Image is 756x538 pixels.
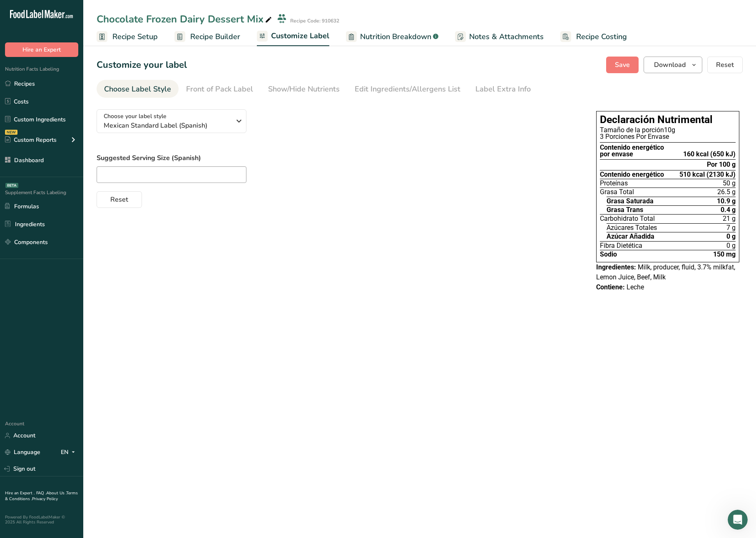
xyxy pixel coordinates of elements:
span: Choose your label style [104,112,167,121]
span: Proteínas [600,180,628,187]
a: Hire an Expert . [5,490,35,496]
a: FAQ . [36,490,46,496]
a: Recipe Builder [174,27,240,46]
div: Recipe Code: 910632 [290,17,339,25]
span: 510 kcal (2130 kJ) [679,171,736,178]
a: Language [5,445,40,459]
a: Recipe Setup [97,27,158,46]
span: Sodio [600,251,617,258]
span: 0.4 g [721,207,736,213]
div: Choose Label Style [104,84,171,95]
span: 0 g [726,242,736,249]
button: Download [644,57,702,73]
button: Hire an Expert [5,42,78,57]
span: Contenido energético [600,171,664,178]
span: 7 g [726,225,736,231]
div: 10g [600,127,736,133]
div: Powered By FoodLabelMaker © 2025 All Rights Reserved [5,515,78,525]
span: Save [615,60,630,70]
span: Download [654,60,686,70]
div: NEW [5,130,17,135]
a: Notes & Attachments [455,27,544,46]
a: Recipe Costing [560,27,627,46]
span: 26.5 g [717,189,736,195]
span: Grasa Total [600,189,634,195]
label: Suggested Serving Size (Spanish) [97,153,579,163]
h1: Customize your label [97,58,187,72]
span: Contiene: [596,283,625,291]
a: Customize Label [257,27,329,47]
span: 150 mg [713,251,736,258]
span: 50 g [723,180,736,187]
span: Leche [627,283,644,291]
div: Chocolate Frozen Dairy Dessert Mix [97,12,274,27]
button: Reset [707,57,743,73]
span: 0 g [726,233,736,240]
span: Customize Label [271,30,329,42]
button: Save [606,57,639,73]
div: Por 100 g [707,161,736,168]
span: 21 g [723,215,736,222]
span: Nutrition Breakdown [360,31,431,42]
h1: Declaración Nutrimental [600,115,736,125]
div: Edit Ingredients/Allergens List [355,84,460,95]
span: Grasa Trans [607,207,643,213]
span: Carbohidrato Total [600,215,655,222]
div: 3 Porciones Por Envase [600,133,736,140]
div: Show/Hide Nutrients [268,84,340,95]
span: Ingredientes: [596,263,636,271]
iframe: Intercom live chat [728,510,748,530]
span: Azúcares Totales [607,225,657,231]
span: Tamaño de la porción [600,126,664,134]
span: Azúcar Añadida [607,233,654,240]
div: 160 kcal (650 kJ) [683,151,736,158]
span: Reset [110,195,128,205]
a: Privacy Policy [32,496,58,502]
span: Fibra Dietética [600,242,642,249]
span: Recipe Builder [190,31,240,42]
button: Choose your label style Mexican Standard Label (Spanish) [97,109,246,133]
div: Contenido energético por envase [600,144,664,158]
span: Recipe Setup [112,31,158,42]
span: Recipe Costing [576,31,627,42]
div: Label Extra Info [475,84,531,95]
div: Front of Pack Label [186,84,253,95]
div: BETA [5,183,18,188]
span: Notes & Attachments [469,31,544,42]
span: 10.9 g [717,198,736,205]
button: Reset [97,191,142,208]
a: Terms & Conditions . [5,490,78,502]
span: Grasa Saturada [607,198,654,205]
a: Nutrition Breakdown [346,27,438,46]
div: EN [61,447,78,457]
span: Reset [716,60,734,70]
span: Mexican Standard Label (Spanish) [104,121,231,131]
span: Milk, producer, fluid, 3.7% milkfat, Lemon Juice, Beef, Milk [596,263,735,281]
a: About Us . [46,490,66,496]
div: Custom Reports [5,136,57,144]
